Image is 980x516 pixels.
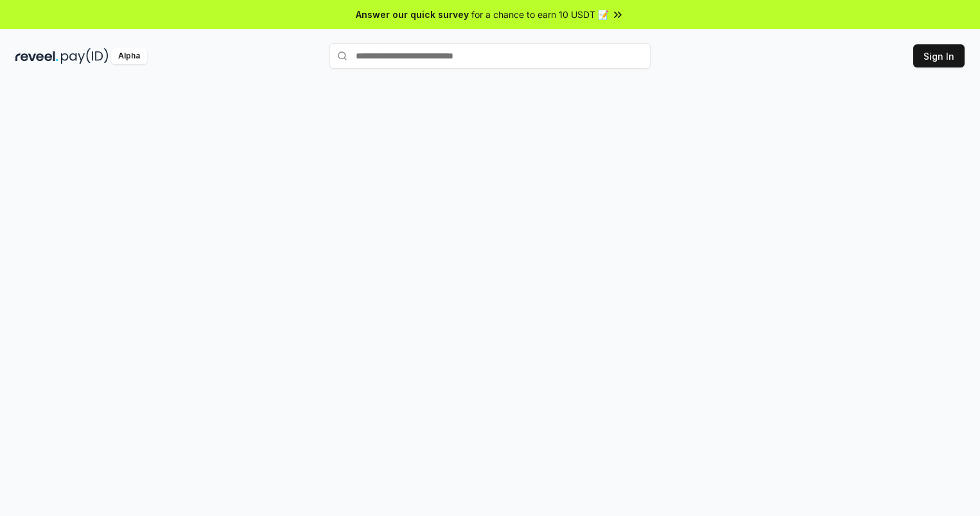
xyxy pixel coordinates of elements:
span: for a chance to earn 10 USDT 📝 [471,8,609,21]
span: Answer our quick survey [356,8,469,21]
img: reveel_dark [15,48,58,64]
button: Sign In [913,44,965,67]
img: pay_id [61,48,109,64]
div: Alpha [111,48,147,64]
